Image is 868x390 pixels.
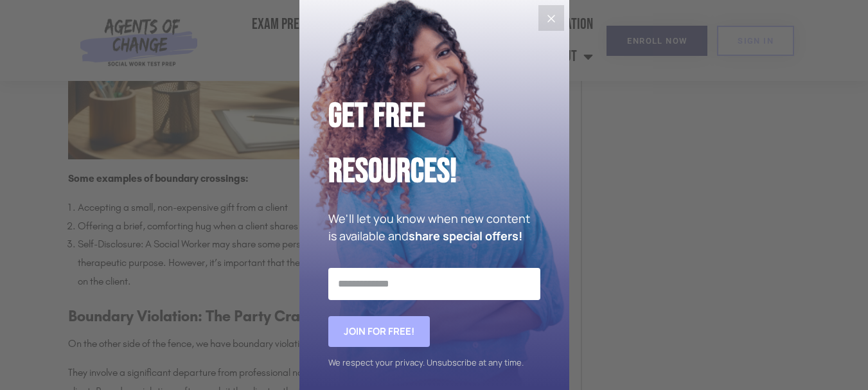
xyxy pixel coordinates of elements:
[328,210,540,245] p: We'll let you know when new content is available and
[328,268,540,300] input: Email Address
[328,89,540,200] h2: Get Free Resources!
[328,316,430,347] button: Join for FREE!
[538,5,564,31] button: Close
[409,228,522,244] strong: share special offers!
[328,353,540,372] div: We respect your privacy. Unsubscribe at any time.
